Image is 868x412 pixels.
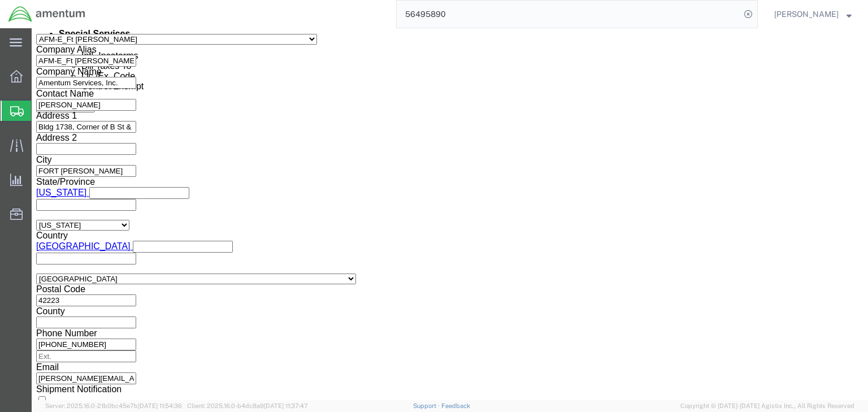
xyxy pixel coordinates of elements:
[441,402,470,409] a: Feedback
[774,8,839,20] span: Chris Haes
[397,1,740,28] input: Search for shipment number, reference number
[680,401,854,411] span: Copyright © [DATE]-[DATE] Agistix Inc., All Rights Reserved
[413,402,441,409] a: Support
[774,7,852,21] button: [PERSON_NAME]
[32,28,868,400] iframe: FS Legacy Container
[8,6,86,23] img: logo
[187,402,308,409] span: Client: 2025.16.0-b4dc8a9
[264,402,308,409] span: [DATE] 11:37:47
[45,402,182,409] span: Server: 2025.16.0-21b0bc45e7b
[138,402,182,409] span: [DATE] 11:54:36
